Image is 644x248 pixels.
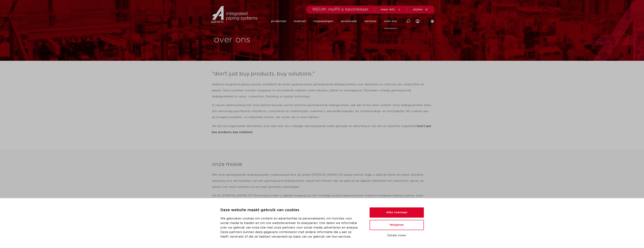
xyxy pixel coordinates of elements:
[212,70,432,78] h3: "don't just buy products, buy solutions."
[413,8,423,11] span: sluiten
[212,193,432,205] p: Via de [PERSON_NAME] IPS Revit plug-in hebt u digitaal toegang tot het volledige productaanbod bi...
[381,8,395,11] span: meer info
[370,207,424,218] button: Alles toestaan
[212,125,431,134] strong: Don’t just buy products, buy solutions.
[294,14,306,28] a: markten
[370,232,424,239] button: Details tonen
[312,8,368,11] span: NIEUW: myIPS is beschikbaar
[214,34,320,46] h1: over ons
[212,123,432,135] p: Wij zijn het enige bedrijf dat klanten echt elke keer een volledige oplossing biedt welke gemaakt...
[212,161,432,168] h3: onze missie
[220,207,361,213] p: Deze website maakt gebruik van cookies
[364,14,376,28] a: services
[313,14,333,28] a: toepassingen
[370,220,424,230] button: Weigeren
[413,8,428,11] a: sluiten
[271,14,397,28] nav: Menu
[212,172,432,190] p: Met onze geïntegreerde leidingsystemen, ondersteund door de unieke [PERSON_NAME] IPS design servi...
[384,14,397,28] a: over ons
[341,14,357,28] a: downloads
[271,14,286,28] a: producten
[212,82,432,100] p: Aalberts integrated piping systems ontwikkelt de meest geavanceerde geïntegreerde leidingsystemen...
[381,8,401,11] a: meer info
[220,216,361,239] p: We gebruiken cookies om content en advertenties te personaliseren, om functies voor social media ...
[212,102,432,120] p: In nauwe samenwerking met onze klanten bouwen wij het perfecte geïntegreerde leidingsysteem, dat ...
